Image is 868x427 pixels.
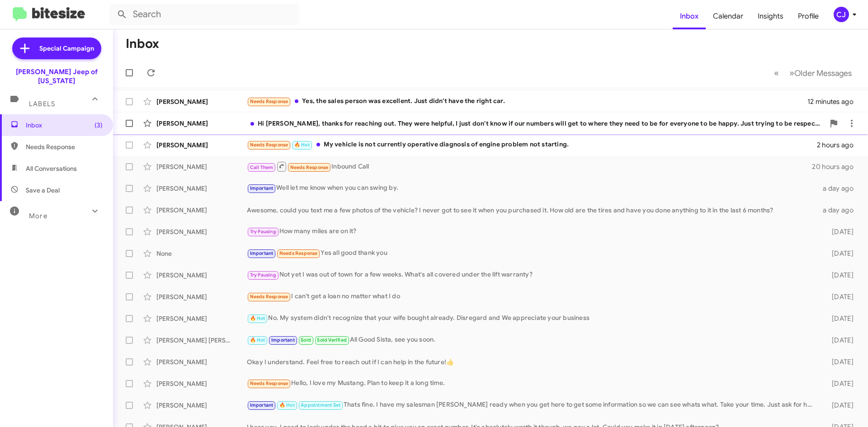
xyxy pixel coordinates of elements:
div: Hello, I love my Mustang. Plan to keep it a long time. [247,378,817,389]
div: Well let me know when you can swing by. [247,183,817,193]
span: Important [250,185,274,191]
span: 🔥 Hot [294,142,310,148]
span: 🔥 Hot [250,315,265,321]
div: Awesome, could you text me a few photos of the vehicle? I never got to see it when you purchased ... [247,206,817,215]
div: [DATE] [817,314,861,323]
div: [PERSON_NAME] [156,379,247,388]
div: [DATE] [817,249,861,258]
div: [PERSON_NAME] [156,271,247,280]
div: [DATE] [817,227,861,236]
span: Important [250,250,274,256]
div: [PERSON_NAME] [156,162,247,171]
div: I can't get a loan no matter what I do [247,291,817,302]
a: Calendar [706,3,750,29]
span: (3) [94,121,103,130]
div: a day ago [817,206,861,215]
span: All Conversations [26,164,77,173]
span: « [774,67,779,79]
div: Inbound Call [247,161,812,172]
div: Thats fine. I have my salesman [PERSON_NAME] ready when you get here to get some information so w... [247,400,817,410]
span: Try Pausing [250,272,276,278]
div: [PERSON_NAME] [156,292,247,301]
div: [PERSON_NAME] [156,357,247,366]
div: [PERSON_NAME] [156,401,247,410]
div: Hi [PERSON_NAME], thanks for reaching out. They were helpful, I just don't know if our numbers wi... [247,119,825,128]
div: CJ [834,7,849,22]
button: Next [784,64,857,82]
button: CJ [826,7,858,22]
span: Important [271,337,295,343]
div: 2 hours ago [817,141,861,150]
div: No. My system didn't recognize that your wife bought already. Disregard and We appreciate your bu... [247,313,817,324]
span: 🔥 Hot [279,402,295,408]
div: [PERSON_NAME] [156,141,247,150]
div: Yes, the sales person was excellent. Just didn't have the right car. [247,96,807,107]
span: Older Messages [794,68,852,78]
div: [PERSON_NAME] [156,227,247,236]
span: Needs Response [290,164,329,170]
span: » [789,67,794,79]
div: [DATE] [817,401,861,410]
div: [PERSON_NAME] [156,97,247,106]
span: Needs Response [279,250,318,256]
span: Try Pausing [250,229,276,235]
span: Needs Response [250,294,288,300]
div: [PERSON_NAME] [156,206,247,215]
a: Insights [750,3,791,29]
div: [PERSON_NAME] [PERSON_NAME] [156,336,247,345]
span: Needs Response [26,142,103,151]
span: Save a Deal [26,186,60,195]
div: How many miles are on it? [247,226,817,237]
div: 20 hours ago [812,162,861,171]
a: Profile [791,3,826,29]
span: Sold [301,337,311,343]
div: My vehicle is not currently operative diagnosis of engine problem not starting. [247,140,817,150]
div: [DATE] [817,357,861,366]
div: [PERSON_NAME] [156,184,247,193]
div: Not yet I was out of town for a few weeks. What's all covered under the lift warranty? [247,270,817,280]
div: [DATE] [817,379,861,388]
div: [DATE] [817,292,861,301]
span: 🔥 Hot [250,337,265,343]
div: [DATE] [817,336,861,345]
div: a day ago [817,184,861,193]
span: Call Them [250,164,274,170]
div: [PERSON_NAME] [156,119,247,128]
span: Inbox [26,121,103,130]
span: Labels [29,100,55,108]
span: Special Campaign [39,44,94,53]
button: Previous [769,64,784,82]
nav: Page navigation example [769,64,857,82]
span: More [29,212,47,220]
span: Appointment Set [301,402,340,408]
div: [DATE] [817,271,861,280]
span: Needs Response [250,142,288,148]
a: Inbox [673,3,706,29]
span: Needs Response [250,99,288,104]
a: Special Campaign [12,38,101,59]
div: Yes all good thank you [247,248,817,258]
h1: Inbox [126,37,159,51]
span: Important [250,402,274,408]
div: None [156,249,247,258]
span: Sold Verified [317,337,347,343]
div: [PERSON_NAME] [156,314,247,323]
input: Search [109,4,299,25]
div: All Good Sista, see you soon. [247,335,817,345]
div: Okay I understand. Feel free to reach out if I can help in the future!👍 [247,357,817,366]
div: 12 minutes ago [807,97,861,106]
span: Needs Response [250,380,288,386]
